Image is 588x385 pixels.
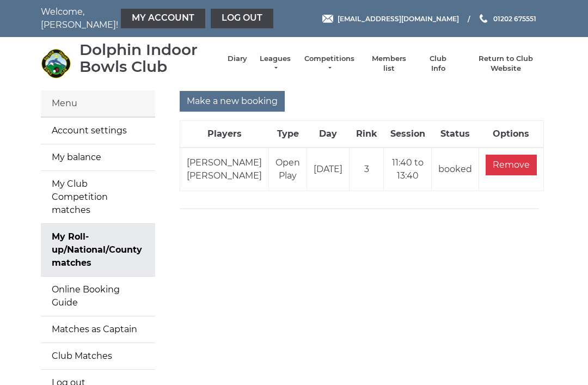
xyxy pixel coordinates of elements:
[180,91,285,112] input: Make a new booking
[180,148,269,191] td: [PERSON_NAME] [PERSON_NAME]
[307,148,350,191] td: [DATE]
[41,343,155,369] a: Club Matches
[41,144,155,170] a: My balance
[338,14,459,22] span: [EMAIL_ADDRESS][DOMAIN_NAME]
[269,148,307,191] td: Open Play
[479,120,544,148] th: Options
[384,148,432,191] td: 11:40 to 13:40
[269,120,307,148] th: Type
[486,155,537,175] input: Remove
[350,148,384,191] td: 3
[322,15,333,23] img: Email
[432,120,479,148] th: Status
[350,120,384,148] th: Rink
[41,5,242,32] nav: Welcome, [PERSON_NAME]!
[465,54,547,74] a: Return to Club Website
[366,54,411,74] a: Members list
[41,90,155,117] div: Menu
[480,14,487,23] img: Phone us
[258,54,292,74] a: Leagues
[322,14,459,24] a: Email [EMAIL_ADDRESS][DOMAIN_NAME]
[41,224,155,276] a: My Roll-up/National/County matches
[41,171,155,223] a: My Club Competition matches
[79,41,217,75] div: Dolphin Indoor Bowls Club
[493,14,536,22] span: 01202 675551
[41,277,155,316] a: Online Booking Guide
[41,48,71,78] img: Dolphin Indoor Bowls Club
[307,120,350,148] th: Day
[422,54,454,74] a: Club Info
[211,9,273,28] a: Log out
[121,9,205,28] a: My Account
[478,14,536,24] a: Phone us 01202 675551
[180,120,269,148] th: Players
[228,54,247,64] a: Diary
[41,316,155,343] a: Matches as Captain
[384,120,432,148] th: Session
[41,118,155,144] a: Account settings
[303,54,356,74] a: Competitions
[432,148,479,191] td: booked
